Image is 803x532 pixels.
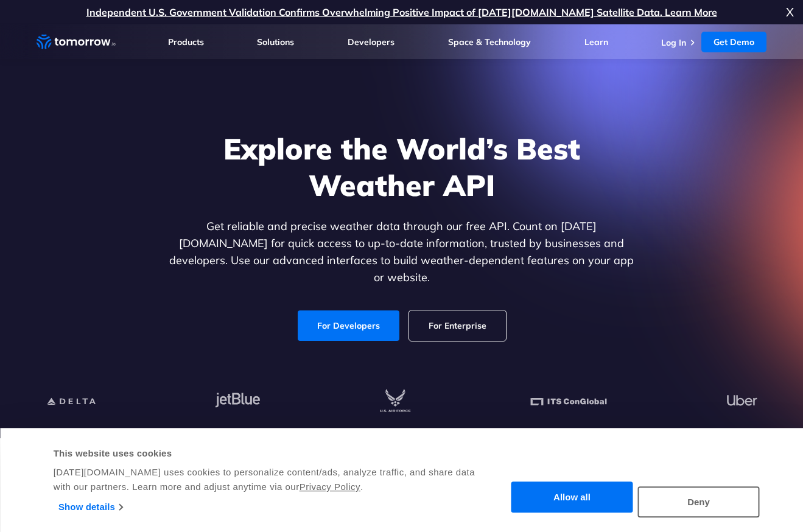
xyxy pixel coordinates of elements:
[298,310,399,341] a: For Developers
[167,218,637,286] p: Get reliable and precise weather data through our free API. Count on [DATE][DOMAIN_NAME] for quic...
[58,498,122,516] a: Show details
[54,465,490,494] div: [DATE][DOMAIN_NAME] uses cookies to personalize content/ads, analyze traffic, and share data with...
[701,32,766,52] a: Get Demo
[54,446,490,461] div: This website uses cookies
[37,33,116,51] a: Home link
[257,37,294,47] a: Solutions
[168,37,204,47] a: Products
[167,130,637,203] h1: Explore the World’s Best Weather API
[300,481,360,492] a: Privacy Policy
[638,486,760,517] button: Deny
[448,37,531,47] a: Space & Technology
[409,310,506,341] a: For Enterprise
[86,6,717,18] a: Independent U.S. Government Validation Confirms Overwhelming Positive Impact of [DATE][DOMAIN_NAM...
[661,37,686,48] a: Log In
[584,37,608,47] a: Learn
[348,37,394,47] a: Developers
[511,482,633,513] button: Allow all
